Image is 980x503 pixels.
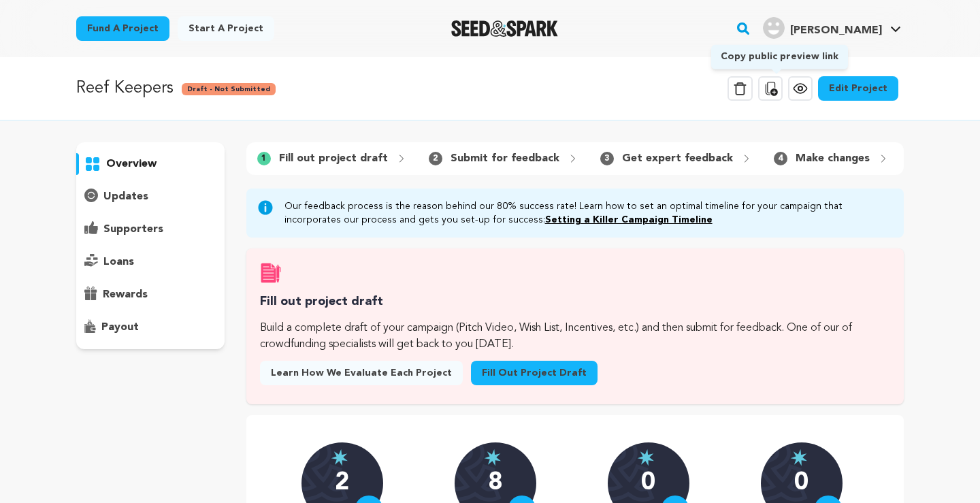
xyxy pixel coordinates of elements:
[103,254,134,270] p: loans
[182,83,276,95] span: Draft - Not Submitted
[774,152,787,165] span: 4
[451,20,558,37] img: Seed&Spark Logo Dark Mode
[545,215,713,225] a: Setting a Killer Campaign Timeline
[641,470,655,497] p: 0
[451,150,559,167] p: Submit for feedback
[103,287,148,303] p: rewards
[790,25,882,36] span: [PERSON_NAME]
[103,189,148,205] p: updates
[451,20,558,37] a: Seed&Spark Homepage
[271,366,452,380] span: Learn how we evaluate each project
[257,152,271,165] span: 1
[260,292,890,312] h3: Fill out project draft
[76,186,225,208] button: updates
[106,156,157,172] p: overview
[600,152,614,165] span: 3
[796,150,870,167] p: Make changes
[76,153,225,175] button: overview
[622,150,733,167] p: Get expert feedback
[76,218,225,240] button: supporters
[471,361,598,385] a: Fill out project draft
[763,17,882,39] div: Larson A.'s Profile
[178,16,274,41] a: Start a project
[335,470,349,497] p: 2
[103,221,163,238] p: supporters
[101,319,139,336] p: payout
[488,470,502,497] p: 8
[760,14,904,39] a: Larson A.'s Profile
[260,320,890,353] p: Build a complete draft of your campaign (Pitch Video, Wish List, Incentives, etc.) and then submi...
[76,16,169,41] a: Fund a project
[76,251,225,273] button: loans
[763,17,785,39] img: user.png
[760,14,904,43] span: Larson A.'s Profile
[260,361,463,385] a: Learn how we evaluate each project
[818,76,898,101] a: Edit Project
[794,470,808,497] p: 0
[76,284,225,306] button: rewards
[76,76,174,101] p: Reef Keepers
[429,152,442,165] span: 2
[284,199,893,227] p: Our feedback process is the reason behind our 80% success rate! Learn how to set an optimal timel...
[76,317,225,338] button: payout
[279,150,388,167] p: Fill out project draft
